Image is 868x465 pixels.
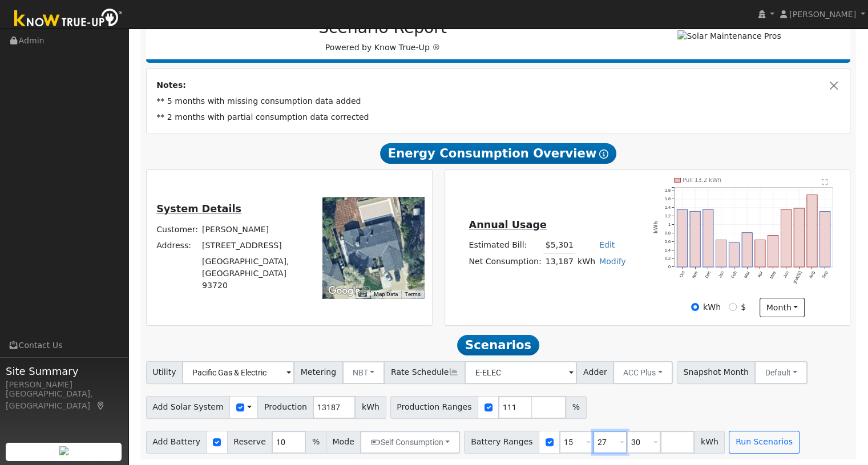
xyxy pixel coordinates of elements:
[384,361,465,384] span: Rate Schedule
[665,256,671,261] text: 0.2
[742,233,753,267] rect: onclick=""
[613,361,673,384] button: ACC Plus
[729,242,740,267] rect: onclick=""
[665,196,671,201] text: 1.6
[599,257,626,266] a: Modify
[358,290,366,298] button: Keyboard shortcuts
[566,396,586,419] span: %
[730,270,738,279] text: Feb
[390,396,478,419] span: Production Ranges
[716,240,726,267] rect: onclick=""
[744,270,752,279] text: Mar
[704,270,712,279] text: Dec
[200,221,307,237] td: [PERSON_NAME]
[156,80,186,90] strong: Notes:
[326,431,361,454] span: Mode
[599,149,608,159] i: Show Help
[822,179,829,185] text: 
[665,248,671,253] text: 0.4
[325,284,363,298] img: Google
[342,361,385,384] button: NBT
[769,270,777,280] text: May
[374,290,398,298] button: Map Data
[793,270,804,285] text: [DATE]
[694,431,725,454] span: kWh
[741,301,746,313] label: $
[467,253,543,270] td: Net Consumption:
[543,237,575,254] td: $5,301
[690,211,700,267] rect: onclick=""
[465,361,577,384] input: Select a Rate Schedule
[6,363,122,379] span: Site Summary
[6,379,122,391] div: [PERSON_NAME]
[599,240,615,249] a: Edit
[457,335,539,355] span: Scenarios
[543,253,575,270] td: 13,187
[294,361,343,384] span: Metering
[360,431,460,454] button: Self Consumption
[729,303,737,311] input: $
[665,188,671,193] text: 1.8
[808,195,818,267] rect: onclick=""
[464,431,539,454] span: Battery Ranges
[665,213,671,219] text: 1.2
[754,361,808,384] button: Default
[227,431,273,454] span: Reserve
[677,361,756,384] span: Snapshot Month
[155,237,200,253] td: Address:
[305,431,326,454] span: %
[146,431,207,454] span: Add Battery
[59,446,68,455] img: retrieve
[575,253,597,270] td: kWh
[469,219,546,231] u: Annual Usage
[703,301,721,313] label: kWh
[691,303,699,311] input: kWh
[182,361,294,384] input: Select a Utility
[729,431,799,454] button: Run Scenarios
[152,18,614,54] div: Powered by Know True-Up ®
[822,270,830,280] text: Sep
[653,221,659,233] text: kWh
[155,110,842,126] td: ** 2 months with partial consumption data corrected
[717,270,725,279] text: Jan
[6,388,122,412] div: [GEOGRAPHIC_DATA], [GEOGRAPHIC_DATA]
[405,291,421,297] a: Terms (opens in new tab)
[668,264,671,269] text: 0
[355,396,386,419] span: kWh
[576,361,613,384] span: Adder
[200,237,307,253] td: [STREET_ADDRESS]
[155,94,842,110] td: ** 5 months with missing consumption data added
[146,361,183,384] span: Utility
[760,298,805,317] button: month
[156,203,241,215] u: System Details
[821,211,831,267] rect: onclick=""
[789,10,856,19] span: [PERSON_NAME]
[9,6,128,32] img: Know True-Up
[783,270,790,279] text: Jun
[467,237,543,254] td: Estimated Bill:
[325,284,363,298] a: Open this area in Google Maps (opens a new window)
[677,30,781,42] img: Solar Maintenance Pros
[155,221,200,237] td: Customer:
[257,396,313,419] span: Production
[828,79,840,91] button: Close
[756,240,766,267] rect: onclick=""
[665,205,671,210] text: 1.4
[679,270,686,278] text: Oct
[146,396,231,419] span: Add Solar System
[200,253,307,293] td: [GEOGRAPHIC_DATA], [GEOGRAPHIC_DATA] 93720
[665,231,671,236] text: 0.8
[757,270,764,278] text: Apr
[691,270,699,279] text: Nov
[794,208,805,267] rect: onclick=""
[768,235,778,267] rect: onclick=""
[380,143,616,164] span: Energy Consumption Overview
[703,209,713,267] rect: onclick=""
[668,222,671,227] text: 1
[781,209,792,267] rect: onclick=""
[683,177,722,183] text: Pull 13.2 kWh
[665,239,671,244] text: 0.6
[96,401,106,410] a: Map
[677,209,687,267] rect: onclick=""
[809,270,817,280] text: Aug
